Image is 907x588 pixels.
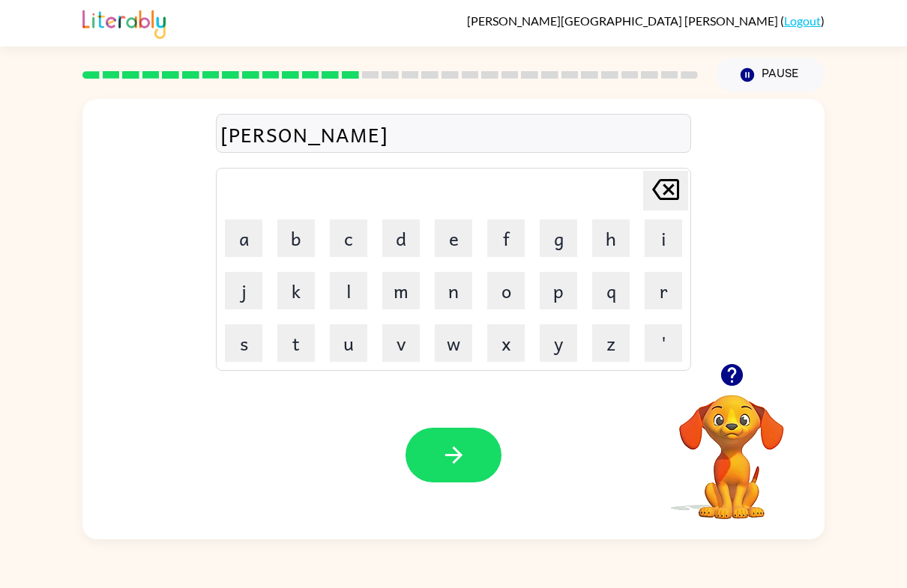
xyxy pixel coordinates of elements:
button: b [277,219,315,257]
button: q [592,272,630,309]
button: k [277,272,315,309]
button: z [592,324,630,362]
div: [PERSON_NAME] [220,118,687,150]
button: g [540,219,577,257]
button: i [645,219,682,257]
button: Pause [716,58,825,92]
button: x [487,324,525,362]
button: p [540,272,577,309]
img: Literably [82,6,166,39]
div: ( ) [467,13,825,28]
button: f [487,219,525,257]
button: y [540,324,577,362]
button: ' [645,324,682,362]
button: n [435,272,472,309]
button: w [435,324,472,362]
button: h [592,219,630,257]
button: r [645,272,682,309]
button: c [330,219,367,257]
button: j [225,272,262,309]
button: o [487,272,525,309]
button: a [225,219,262,257]
button: v [382,324,420,362]
button: t [277,324,315,362]
button: l [330,272,367,309]
a: Logout [784,13,821,28]
span: [PERSON_NAME][GEOGRAPHIC_DATA] [PERSON_NAME] [467,13,780,28]
video: Your browser must support playing .mp4 files to use Literably. Please try using another browser. [657,372,807,521]
button: d [382,219,420,257]
button: e [435,219,472,257]
button: u [330,324,367,362]
button: s [225,324,262,362]
button: m [382,272,420,309]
